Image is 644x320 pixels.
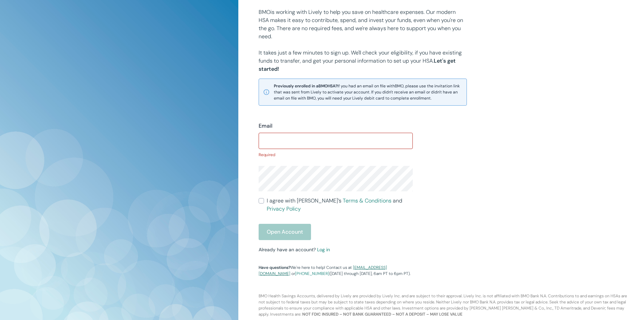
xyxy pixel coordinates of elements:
p: Required [259,152,413,158]
label: Email [259,122,272,130]
span: I agree with [PERSON_NAME]’s and [267,197,413,213]
p: We're here to help! Contact us at or ([DATE] through [DATE], 6am PT to 6pm PT). [259,264,413,277]
strong: Have questions? [259,265,290,270]
span: If you had an email on file with BMO , please use the invitation link that was sent from Lively t... [274,83,462,101]
p: It takes just a few minutes to sign up. We'll check your eligibility, if you have existing funds ... [259,49,467,73]
p: BMO is working with Lively to help you save on healthcare expenses. Our modern HSA makes it easy ... [259,8,467,41]
a: Log in [317,247,330,253]
strong: Previously enrolled in a BMO HSA? [274,83,337,89]
a: Privacy Policy [267,205,301,212]
b: NOT FDIC INSURED – NOT BANK GUARANTEED – NOT A DEPOSIT – MAY LOSE VALUE [302,312,462,317]
small: Already have an account? [259,247,330,253]
p: BMO Health Savings Accounts, delivered by Lively are provided by Lively Inc. and are subject to t... [255,277,628,317]
a: Terms & Conditions [343,197,391,204]
a: [PHONE_NUMBER] [295,271,329,276]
